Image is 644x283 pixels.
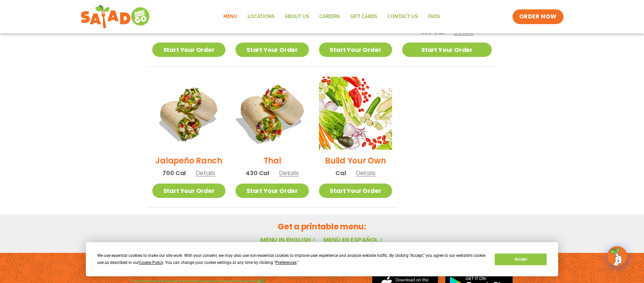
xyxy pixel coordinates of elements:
div: Cookie Consent Prompt [86,242,558,276]
img: wpChatIcon [608,247,627,266]
span: Cal [335,168,346,178]
a: Start Your Order [319,43,392,57]
button: Accept [495,254,546,265]
span: Details [356,169,376,177]
img: new-SAG-logo-768×292 [80,3,151,30]
span: Details [196,169,215,177]
img: Product photo for Build Your Own [319,77,392,150]
a: Start Your Order [402,43,492,57]
h2: Build Your Own [325,155,386,166]
a: Menu [218,9,243,24]
span: Preferences [275,260,297,265]
h2: Thai [264,155,281,166]
a: Locations [243,9,280,24]
nav: Menu [218,9,445,24]
span: 700 Cal [162,168,186,178]
span: ORDER NOW [519,13,557,21]
a: Menu in English [260,235,317,244]
span: Details [454,28,474,36]
img: Product photo for Jalapeño Ranch Wrap [152,77,225,150]
span: 430 Cal [246,168,269,178]
h2: Get a printable menu: [147,221,497,232]
span: Cookie Policy [139,260,163,265]
a: Start Your Order [152,43,225,57]
a: Contact Us [382,9,423,24]
a: Menú en español [323,235,384,244]
a: ORDER NOW [513,9,563,24]
div: We use essential cookies to make our site work. With your consent, we may also use non-essential ... [97,252,487,266]
img: Product photo for Thai Wrap [229,70,315,156]
a: GIFT CARDS [345,9,382,24]
a: Start Your Order [235,184,309,198]
a: Start Your Order [152,184,225,198]
img: fork [131,279,265,283]
span: Details [279,169,299,177]
a: About Us [280,9,314,24]
a: Start Your Order [235,43,309,57]
a: Start Your Order [319,184,392,198]
a: FAQs [423,9,445,24]
a: Careers [314,9,345,24]
h2: Jalapeño Ranch [155,155,222,166]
